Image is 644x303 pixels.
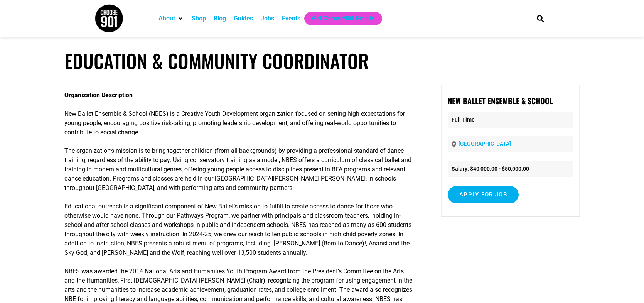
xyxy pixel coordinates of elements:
[448,161,573,177] li: Salary: $40,000.00 - $50,000.00
[192,14,206,23] a: Shop
[448,95,553,107] strong: New Ballet Ensemble & School
[234,14,253,23] a: Guides
[64,146,415,193] p: The organization’s mission is to bring together children (from all backgrounds) by providing a pr...
[64,109,415,137] p: New Ballet Ensemble & School (NBES) is a Creative Youth Development organization focused on setti...
[158,14,175,23] a: About
[214,14,226,23] a: Blog
[282,14,300,23] a: Events
[64,202,415,257] p: Educational outreach is a significant component of New Ballet’s mission to fulfill to create acce...
[64,49,580,72] h1: Education & Community Coordinator
[312,14,374,23] a: Get Choose901 Emails
[534,12,546,25] div: Search
[64,91,133,99] strong: Organization Description
[448,186,519,203] input: Apply for job
[459,140,511,147] a: [GEOGRAPHIC_DATA]
[261,14,274,23] a: Jobs
[448,112,573,128] p: Full Time
[155,12,523,25] nav: Main nav
[155,12,188,25] div: About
